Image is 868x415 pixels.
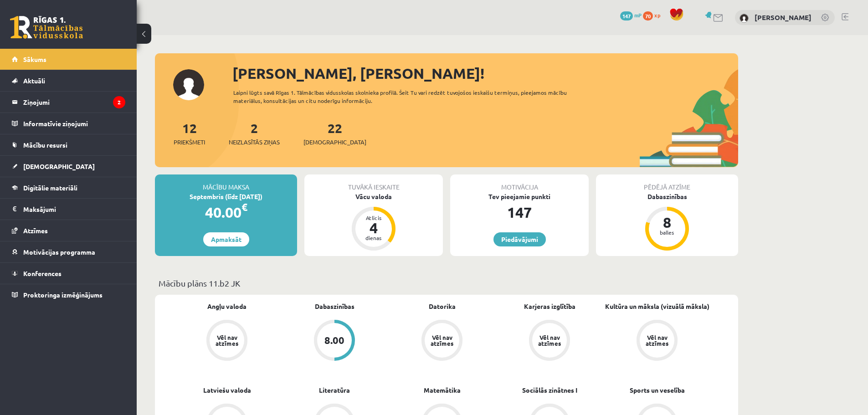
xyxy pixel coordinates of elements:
[304,192,443,201] div: Vācu valoda
[203,232,249,246] a: Apmaksāt
[315,302,354,311] a: Dabaszinības
[229,120,280,147] a: 2Neizlasītās ziņas
[603,320,711,363] a: Vēl nav atzīmes
[155,174,297,192] div: Mācību maksa
[23,199,125,220] legend: Maksājumi
[23,77,45,85] span: Aktuāli
[450,192,589,201] div: Tev pieejamie punkti
[23,226,48,235] span: Atzīmes
[174,120,205,147] a: 12Priekšmeti
[207,302,247,311] a: Angļu valoda
[23,141,67,149] span: Mācību resursi
[429,302,456,311] a: Datorika
[12,49,125,70] a: Sākums
[644,334,670,346] div: Vēl nav atzīmes
[155,201,297,223] div: 40.00
[159,277,734,289] p: Mācību plāns 11.b2 JK
[620,11,633,20] span: 147
[424,385,461,395] a: Matemātika
[605,302,709,311] a: Kultūra un māksla (vizuālā māksla)
[304,192,443,252] a: Vācu valoda Atlicis 4 dienas
[360,220,387,235] div: 4
[214,334,240,346] div: Vēl nav atzīmes
[524,302,575,311] a: Karjeras izglītība
[653,215,681,230] div: 8
[12,284,125,305] a: Proktoringa izmēģinājums
[233,88,583,105] div: Laipni lūgts savā Rīgas 1. Tālmācības vidusskolas skolnieka profilā. Šeit Tu vari redzēt tuvojošo...
[12,177,125,198] a: Digitālie materiāli
[654,11,660,19] span: xp
[634,11,642,19] span: mP
[324,335,344,345] div: 8.00
[232,62,738,84] div: [PERSON_NAME], [PERSON_NAME]!
[522,385,577,395] a: Sociālās zinātnes I
[360,235,387,241] div: dienas
[360,215,387,220] div: Atlicis
[23,162,95,170] span: [DEMOGRAPHIC_DATA]
[155,192,297,201] div: Septembris (līdz [DATE])
[241,200,247,214] span: €
[304,174,443,192] div: Tuvākā ieskaite
[596,192,738,201] div: Dabaszinības
[23,92,125,113] legend: Ziņojumi
[429,334,455,346] div: Vēl nav atzīmes
[12,92,125,113] a: Ziņojumi2
[643,11,653,20] span: 70
[388,320,496,363] a: Vēl nav atzīmes
[12,199,125,220] a: Maksājumi
[630,385,685,395] a: Sports un veselība
[319,385,350,395] a: Literatūra
[23,55,46,63] span: Sākums
[620,11,642,19] a: 147 mP
[450,201,589,223] div: 147
[303,120,366,147] a: 22[DEMOGRAPHIC_DATA]
[496,320,603,363] a: Vēl nav atzīmes
[493,232,546,246] a: Piedāvājumi
[203,385,251,395] a: Latviešu valoda
[12,220,125,241] a: Atzīmes
[12,134,125,155] a: Mācību resursi
[740,14,749,23] img: Markuss Orlovs
[596,174,738,192] div: Pēdējā atzīme
[596,192,738,252] a: Dabaszinības 8 balles
[12,70,125,91] a: Aktuāli
[23,113,125,134] legend: Informatīvie ziņojumi
[12,241,125,262] a: Motivācijas programma
[174,138,205,147] span: Priekšmeti
[653,230,681,235] div: balles
[450,174,589,192] div: Motivācija
[23,291,103,299] span: Proktoringa izmēģinājums
[12,113,125,134] a: Informatīvie ziņojumi
[303,138,366,147] span: [DEMOGRAPHIC_DATA]
[755,13,812,22] a: [PERSON_NAME]
[113,96,125,108] i: 2
[23,184,77,192] span: Digitālie materiāli
[10,16,83,39] a: Rīgas 1. Tālmācības vidusskola
[643,11,665,19] a: 70 xp
[12,263,125,284] a: Konferences
[281,320,388,363] a: 8.00
[537,334,562,346] div: Vēl nav atzīmes
[229,138,280,147] span: Neizlasītās ziņas
[23,248,95,256] span: Motivācijas programma
[173,320,281,363] a: Vēl nav atzīmes
[12,156,125,177] a: [DEMOGRAPHIC_DATA]
[23,269,62,277] span: Konferences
